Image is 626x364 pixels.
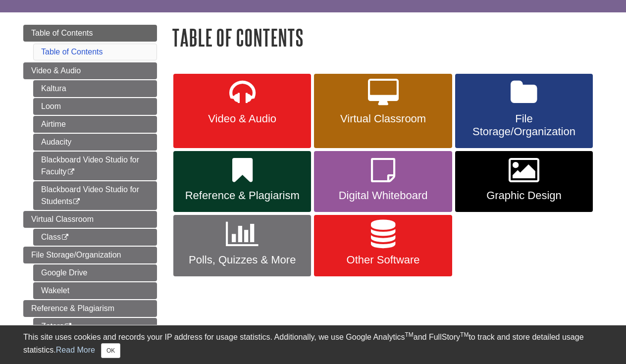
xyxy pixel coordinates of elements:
span: Table of Contents [31,29,93,37]
i: This link opens in a new window [72,199,81,205]
a: Blackboard Video Studio for Students [33,181,157,210]
a: Virtual Classroom [314,74,452,148]
span: Video & Audio [31,66,81,75]
span: Virtual Classroom [31,215,94,223]
button: Close [101,343,120,358]
a: Zotero [33,318,157,335]
i: This link opens in a new window [64,323,72,330]
span: Digital Whiteboard [321,189,444,202]
a: Digital Whiteboard [314,151,452,212]
a: Table of Contents [23,25,157,42]
a: Video & Audio [173,74,311,148]
div: This site uses cookies and records your IP address for usage statistics. Additionally, we use Goo... [23,331,603,358]
a: Reference & Plagiarism [23,300,157,317]
sup: TM [460,331,469,338]
a: Class [33,229,157,246]
a: Audacity [33,134,157,151]
a: Kaltura [33,80,157,97]
span: File Storage/Organization [31,251,121,259]
sup: TM [405,331,413,338]
a: Virtual Classroom [23,211,157,228]
span: Reference & Plagiarism [181,189,304,202]
a: File Storage/Organization [23,247,157,263]
span: Virtual Classroom [321,112,444,125]
i: This link opens in a new window [61,234,69,241]
span: Graphic Design [463,189,585,202]
i: This link opens in a new window [67,169,75,175]
span: Other Software [321,254,444,266]
span: Video & Audio [181,112,304,125]
a: Reference & Plagiarism [173,151,311,212]
a: Airtime [33,116,157,133]
a: Google Drive [33,264,157,281]
h1: Table of Contents [172,25,603,50]
span: File Storage/Organization [463,112,585,138]
a: Wakelet [33,282,157,299]
a: Loom [33,98,157,115]
a: Read More [56,346,95,354]
span: Polls, Quizzes & More [181,254,304,266]
a: File Storage/Organization [455,74,593,148]
a: Other Software [314,215,452,276]
span: Reference & Plagiarism [31,304,114,312]
a: Blackboard Video Studio for Faculty [33,152,157,180]
a: Video & Audio [23,62,157,79]
a: Table of Contents [41,48,103,56]
a: Graphic Design [455,151,593,212]
a: Polls, Quizzes & More [173,215,311,276]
